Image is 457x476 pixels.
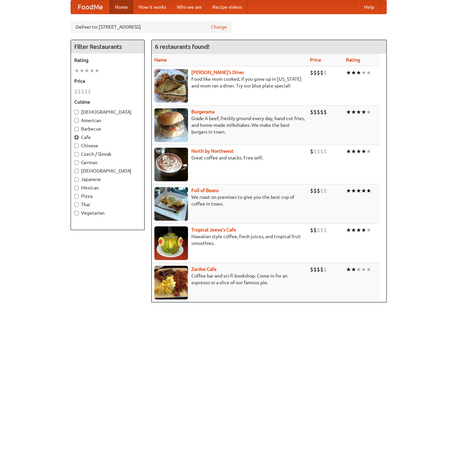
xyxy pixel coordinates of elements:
[84,67,89,74] li: ★
[313,187,317,194] li: $
[74,88,78,95] li: $
[323,69,327,76] li: $
[133,0,172,14] a: How it works
[361,108,366,116] li: ★
[320,148,323,155] li: $
[74,99,141,105] h5: Cuisine
[351,108,356,116] li: ★
[320,69,323,76] li: $
[74,151,141,157] label: Czech / Slovak
[310,148,313,155] li: $
[207,0,247,14] a: Recipe videos
[323,187,327,194] li: $
[71,0,110,14] a: FoodMe
[351,69,356,76] li: ★
[74,193,141,199] label: Pizza
[154,194,305,207] p: We roast on premises to give you the best cup of coffee in town.
[191,109,215,114] a: Burgerama
[154,187,188,221] img: beans.jpg
[74,127,79,131] input: Barbecue
[74,144,79,148] input: Chinese
[346,57,360,63] a: Rating
[361,187,366,194] li: ★
[74,186,79,190] input: Mexican
[310,226,313,234] li: $
[89,67,94,74] li: ★
[356,266,361,273] li: ★
[191,148,234,154] a: North by Northwest
[310,69,313,76] li: $
[320,108,323,116] li: $
[346,148,351,155] li: ★
[74,211,79,215] input: Vegetarian
[74,110,79,114] input: [DEMOGRAPHIC_DATA]
[356,226,361,234] li: ★
[323,108,327,116] li: $
[74,57,141,64] h5: Rating
[74,169,79,173] input: [DEMOGRAPHIC_DATA]
[320,226,323,234] li: $
[323,266,327,273] li: $
[74,201,141,208] label: Thai
[356,148,361,155] li: ★
[366,69,371,76] li: ★
[351,226,356,234] li: ★
[317,266,320,273] li: $
[356,108,361,116] li: ★
[317,226,320,234] li: $
[74,125,141,132] label: Barbecue
[172,0,207,14] a: Who we are
[351,187,356,194] li: ★
[317,148,320,155] li: $
[317,187,320,194] li: $
[74,203,79,207] input: Thai
[313,226,317,234] li: $
[351,266,356,273] li: ★
[154,115,305,135] p: Grade A beef, freshly ground every day, hand-cut fries, and home-made milkshakes. We make the bes...
[79,67,84,74] li: ★
[81,88,84,95] li: $
[154,76,305,89] p: Food like mom cooked, if you grew up in [US_STATE] and mom ran a diner. Try our blue plate special!
[74,142,141,149] label: Chinese
[366,226,371,234] li: ★
[313,148,317,155] li: $
[361,148,366,155] li: ★
[154,272,305,286] p: Coffee bar and sci-fi bookshop. Come in for an espresso or a slice of our famous pie.
[366,108,371,116] li: ★
[366,187,371,194] li: ★
[191,188,219,193] a: Full of Beans
[351,148,356,155] li: ★
[346,187,351,194] li: ★
[74,176,141,183] label: Japanese
[94,67,100,74] li: ★
[366,148,371,155] li: ★
[356,69,361,76] li: ★
[74,109,141,115] label: [DEMOGRAPHIC_DATA]
[191,266,217,272] a: Zardoz Cafe
[154,266,188,299] img: zardoz.jpg
[74,117,141,124] label: American
[78,88,81,95] li: $
[84,88,88,95] li: $
[310,266,313,273] li: $
[74,168,141,174] label: [DEMOGRAPHIC_DATA]
[346,226,351,234] li: ★
[320,187,323,194] li: $
[74,118,79,123] input: American
[346,266,351,273] li: ★
[310,187,313,194] li: $
[74,67,79,74] li: ★
[191,227,236,232] a: Tropical Jeeve's Cafe
[88,88,91,95] li: $
[361,266,366,273] li: ★
[74,177,79,182] input: Japanese
[346,69,351,76] li: ★
[154,154,305,161] p: Great coffee and snacks. Free wifi.
[74,210,141,216] label: Vegetarian
[359,0,380,14] a: Help
[191,70,244,75] a: [PERSON_NAME]'s Diner
[74,159,141,166] label: German
[356,187,361,194] li: ★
